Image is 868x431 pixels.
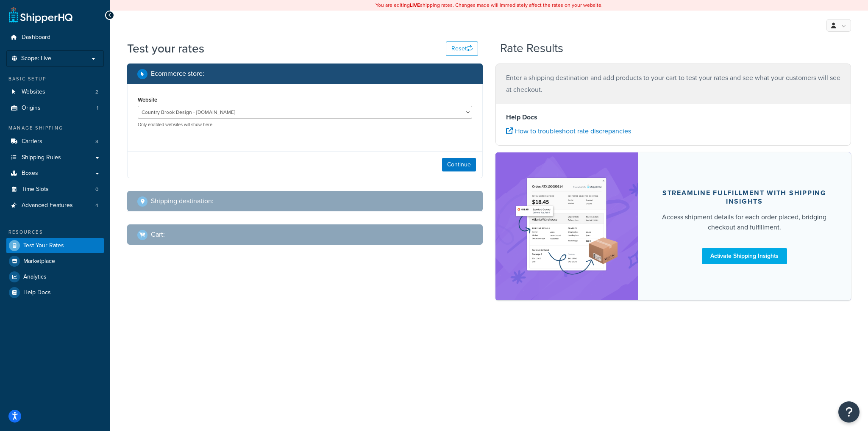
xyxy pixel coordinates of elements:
[6,229,104,236] div: Resources
[6,30,104,45] a: Dashboard
[151,231,165,238] h2: Cart :
[23,258,55,265] span: Marketplace
[22,105,41,112] span: Origins
[506,72,840,96] p: Enter a shipping destination and add products to your cart to test your rates and see what your c...
[6,198,104,213] li: Advanced Features
[138,122,472,128] p: Only enabled websites will show here
[151,197,214,205] h2: Shipping destination :
[6,254,104,269] a: Marketplace
[6,75,104,83] div: Basic Setup
[22,88,45,96] span: Websites
[500,42,563,55] h2: Rate Results
[702,248,787,264] a: Activate Shipping Insights
[446,41,478,56] button: Reset
[506,126,631,136] a: How to troubleshoot rate discrepancies
[22,154,61,161] span: Shipping Rules
[95,138,98,145] span: 8
[6,182,104,197] li: Time Slots
[6,134,104,149] li: Carriers
[97,105,98,112] span: 1
[6,134,104,149] a: Carriers8
[151,70,204,77] h2: Ecommerce store :
[6,238,104,253] a: Test Your Rates
[6,100,104,116] a: Origins1
[658,189,831,206] div: Streamline Fulfillment with Shipping Insights
[22,170,38,177] span: Boxes
[22,138,42,145] span: Carriers
[127,40,204,57] h1: Test your rates
[6,84,104,100] a: Websites2
[95,202,98,209] span: 4
[23,242,64,249] span: Test Your Rates
[6,182,104,197] a: Time Slots0
[22,202,73,209] span: Advanced Features
[6,198,104,213] a: Advanced Features4
[6,285,104,300] a: Help Docs
[21,55,51,62] span: Scope: Live
[442,158,476,171] button: Continue
[658,212,831,232] div: Access shipment details for each order placed, bridging checkout and fulfillment.
[410,1,420,9] b: LIVE
[6,269,104,285] a: Analytics
[40,10,130,30] span: How would you rate your experience using ShipperHQ?
[6,84,104,100] li: Websites
[138,97,157,103] label: Website
[113,37,147,52] a: Happy
[23,289,51,296] span: Help Docs
[23,274,47,281] span: Analytics
[514,165,620,287] img: feature-image-si-e24932ea9b9fcd0ff835db86be1ff8d589347e8876e1638d903ea230a36726be.png
[95,186,98,193] span: 0
[22,186,49,193] span: Time Slots
[6,166,104,181] a: Boxes
[22,34,50,41] span: Dashboard
[506,112,840,122] h4: Help Docs
[6,124,104,132] div: Manage Shipping
[6,150,104,166] a: Shipping Rules
[16,37,56,52] a: Unhappy
[67,37,103,52] a: Neutral
[838,401,860,423] button: Open Resource Center
[95,88,98,96] span: 2
[6,100,104,116] li: Origins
